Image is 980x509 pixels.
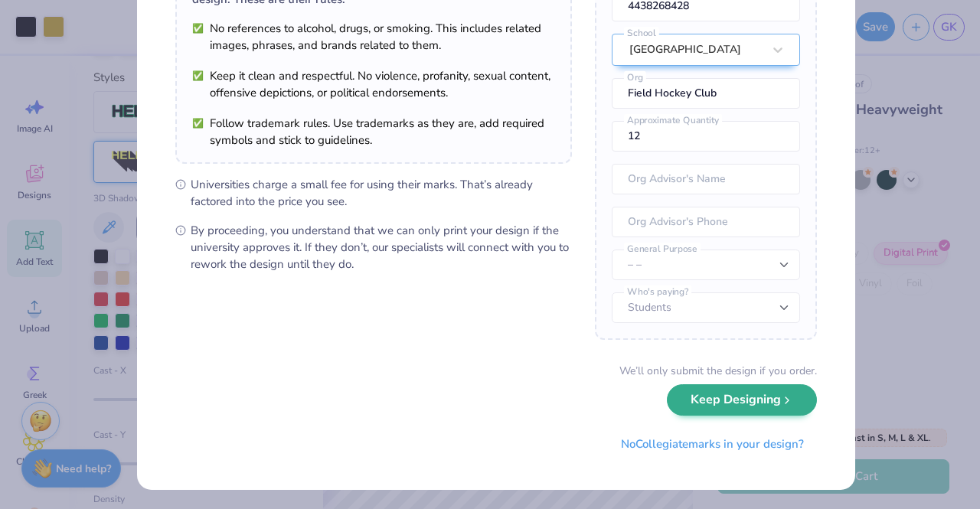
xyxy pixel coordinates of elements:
[608,429,817,460] button: NoCollegiatemarks in your design?
[667,384,817,416] button: Keep Designing
[191,222,572,272] span: By proceeding, you understand that we can only print your design if the university approves it. I...
[612,207,800,237] input: Org Advisor's Phone
[192,67,555,101] li: Keep it clean and respectful. No violence, profanity, sexual content, offensive depictions, or po...
[619,363,817,379] div: We’ll only submit the design if you order.
[191,176,572,210] span: Universities charge a small fee for using their marks. That’s already factored into the price you...
[612,78,800,109] input: Org
[192,20,555,54] li: No references to alcohol, drugs, or smoking. This includes related images, phrases, and brands re...
[192,115,555,148] li: Follow trademark rules. Use trademarks as they are, add required symbols and stick to guidelines.
[612,121,800,152] input: Approximate Quantity
[612,164,800,194] input: Org Advisor's Name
